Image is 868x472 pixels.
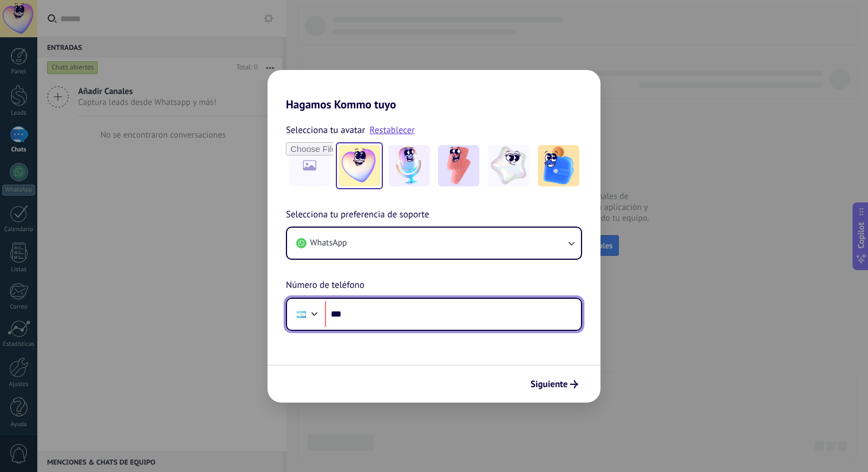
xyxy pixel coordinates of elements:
[389,145,430,186] img: -2.jpeg
[339,145,380,186] img: -1.jpeg
[525,375,583,394] button: Siguiente
[370,124,415,136] a: Restablecer
[438,145,479,186] img: -3.jpeg
[310,237,347,249] span: WhatsApp
[538,145,579,186] img: -5.jpeg
[290,302,312,326] div: Argentina: + 54
[286,208,429,223] span: Selecciona tu preferencia de soporte
[287,228,581,259] button: WhatsApp
[488,145,529,186] img: -4.jpeg
[530,380,568,388] span: Siguiente
[286,278,365,293] span: Número de teléfono
[268,70,600,111] h2: Hagamos Kommo tuyo
[286,123,365,138] span: Selecciona tu avatar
